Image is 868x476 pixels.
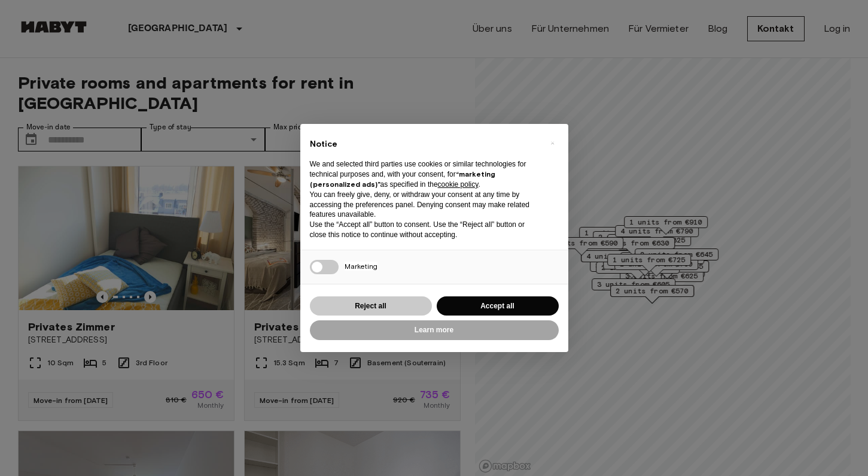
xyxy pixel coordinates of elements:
p: You can freely give, deny, or withdraw your consent at any time by accessing the preferences pane... [310,190,540,220]
span: Marketing [345,262,377,271]
button: Close this notice [543,134,562,153]
p: We and selected third parties use cookies or similar technologies for technical purposes and, wit... [310,159,540,189]
button: Accept all [437,296,559,316]
strong: “marketing (personalized ads)” [310,169,495,189]
button: Reject all [310,296,432,316]
a: cookie policy [438,180,479,189]
span: × [550,136,555,150]
h2: Notice [310,138,540,150]
button: Learn more [310,320,559,340]
p: Use the “Accept all” button to consent. Use the “Reject all” button or close this notice to conti... [310,220,540,240]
